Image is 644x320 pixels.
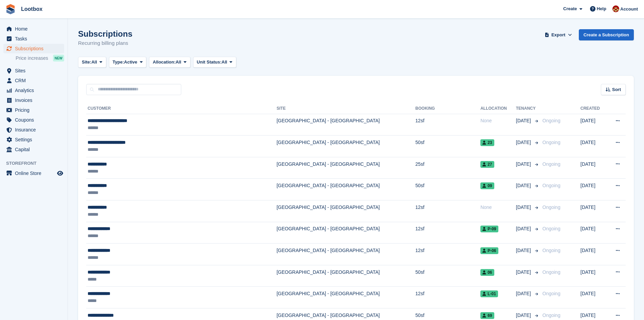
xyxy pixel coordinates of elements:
a: menu [3,125,64,135]
td: 50sf [416,265,481,287]
span: Ongoing [542,269,560,275]
span: All [222,59,227,66]
td: 12sf [416,287,481,308]
td: [DATE] [581,222,607,244]
a: menu [3,135,64,144]
img: Chad Brown [612,5,619,12]
button: Allocation: All [149,57,190,68]
span: Sites [15,66,56,75]
a: menu [3,86,64,95]
span: Ongoing [542,313,560,318]
td: 12sf [416,222,481,244]
span: Ongoing [542,140,560,145]
span: [DATE] [516,161,532,168]
td: [GEOGRAPHIC_DATA] - [GEOGRAPHIC_DATA] [277,157,416,179]
a: menu [3,24,64,34]
span: Ongoing [542,161,560,167]
td: [DATE] [581,200,607,222]
span: Storefront [6,160,68,167]
span: Subscriptions [15,44,56,53]
span: [DATE] [516,204,532,211]
td: 12sf [416,200,481,222]
td: 50sf [416,136,481,157]
a: menu [3,105,64,115]
span: All [91,59,97,66]
button: Site: All [78,57,106,68]
span: [DATE] [516,225,532,232]
span: Ongoing [542,118,560,123]
button: Type: Active [109,57,147,68]
span: Ongoing [542,248,560,253]
td: [GEOGRAPHIC_DATA] - [GEOGRAPHIC_DATA] [277,114,416,136]
td: [GEOGRAPHIC_DATA] - [GEOGRAPHIC_DATA] [277,265,416,287]
span: Account [620,6,638,13]
button: Export [544,29,573,40]
td: [DATE] [581,244,607,265]
th: Site [277,103,416,114]
span: P-06 [480,247,498,254]
span: Invoices [15,95,56,105]
button: Unit Status: All [193,57,236,68]
a: menu [3,44,64,53]
a: Preview store [56,169,64,177]
span: Price increases [16,55,48,61]
th: Tenancy [516,103,540,114]
span: [DATE] [516,290,532,297]
span: Unit Status: [197,59,222,66]
span: [DATE] [516,117,532,124]
div: None [480,204,516,211]
a: Price increases NEW [16,54,64,62]
a: Create a Subscription [579,29,634,40]
span: Insurance [15,125,56,135]
td: [GEOGRAPHIC_DATA] - [GEOGRAPHIC_DATA] [277,222,416,244]
a: menu [3,115,64,125]
span: CRM [15,76,56,85]
a: menu [3,34,64,43]
span: 06 [480,269,494,276]
a: menu [3,145,64,154]
span: Pricing [15,105,56,115]
span: Ongoing [542,205,560,210]
span: Coupons [15,115,56,125]
span: Active [124,59,137,66]
div: NEW [53,55,64,61]
span: Export [551,32,565,38]
td: [GEOGRAPHIC_DATA] - [GEOGRAPHIC_DATA] [277,287,416,308]
span: Tasks [15,34,56,43]
a: menu [3,66,64,75]
span: Help [597,5,606,12]
td: [GEOGRAPHIC_DATA] - [GEOGRAPHIC_DATA] [277,244,416,265]
div: None [480,117,516,124]
span: Allocation: [153,59,176,66]
a: menu [3,76,64,85]
span: Type: [113,59,124,66]
td: [GEOGRAPHIC_DATA] - [GEOGRAPHIC_DATA] [277,136,416,157]
th: Booking [416,103,481,114]
span: Ongoing [542,291,560,296]
td: [DATE] [581,157,607,179]
span: Capital [15,145,56,154]
span: 69 [480,312,494,319]
span: [DATE] [516,269,532,276]
span: [DATE] [516,247,532,254]
span: Ongoing [542,226,560,231]
td: [DATE] [581,114,607,136]
span: Sort [612,86,621,93]
img: stora-icon-8386f47178a22dfd0bd8f6a31ec36ba5ce8667c1dd55bd0f319d3a0aa187defe.svg [5,4,16,14]
span: L-01 [480,290,498,297]
th: Allocation [480,103,516,114]
span: Analytics [15,86,56,95]
td: 12sf [416,114,481,136]
h1: Subscriptions [78,29,132,38]
span: P-09 [480,226,498,232]
td: [DATE] [581,179,607,200]
td: [GEOGRAPHIC_DATA] - [GEOGRAPHIC_DATA] [277,200,416,222]
span: Site: [82,59,91,66]
span: Online Store [15,168,56,178]
a: Lootbox [18,3,45,15]
td: 12sf [416,244,481,265]
span: 23 [480,139,494,146]
span: [DATE] [516,182,532,189]
span: Home [15,24,56,34]
a: menu [3,95,64,105]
